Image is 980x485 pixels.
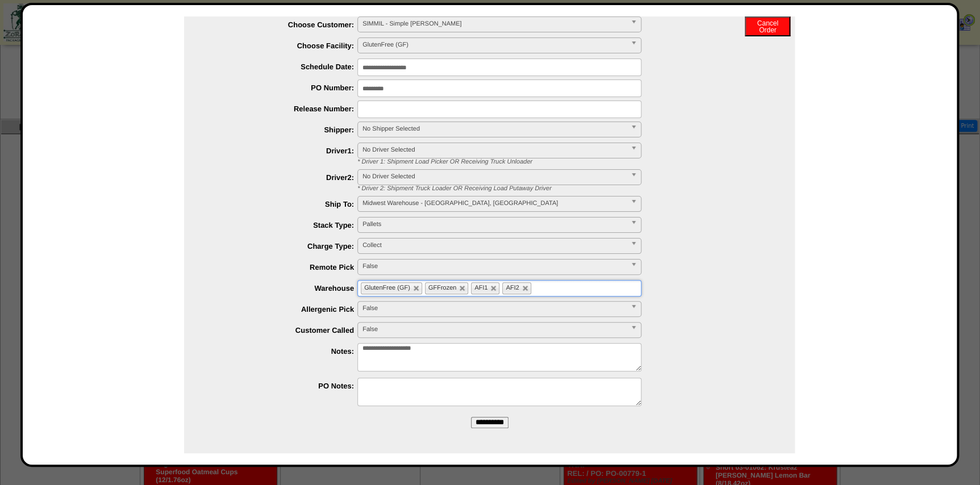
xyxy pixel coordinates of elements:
[362,143,626,157] span: No Driver Selected
[207,62,357,71] label: Schedule Date:
[207,41,357,50] label: Choose Facility:
[207,83,357,92] label: PO Number:
[362,260,626,273] span: False
[349,158,795,165] div: * Driver 1: Shipment Load Picker OR Receiving Truck Unloader
[207,347,357,356] label: Notes:
[362,218,626,231] span: Pallets
[474,285,487,291] span: AFI1
[207,173,357,182] label: Driver2:
[207,104,357,113] label: Release Number:
[364,285,410,291] span: GlutenFree (GF)
[207,382,357,390] label: PO Notes:
[207,242,357,250] label: Charge Type:
[207,305,357,313] label: Allergenic Pick
[506,285,519,291] span: AFI2
[207,263,357,271] label: Remote Pick
[362,170,626,183] span: No Driver Selected
[362,302,626,315] span: False
[362,239,626,252] span: Collect
[428,285,457,291] span: GFFrozen
[362,122,626,136] span: No Shipper Selected
[207,284,357,292] label: Warehouse
[362,323,626,336] span: False
[362,38,626,52] span: GlutenFree (GF)
[207,326,357,335] label: Customer Called
[207,221,357,229] label: Stack Type:
[349,185,795,192] div: * Driver 2: Shipment Truck Loader OR Receiving Load Putaway Driver
[362,17,626,31] span: SIMMIL - Simple [PERSON_NAME]
[207,200,357,208] label: Ship To:
[207,126,357,134] label: Shipper:
[362,196,626,210] span: Midwest Warehouse - [GEOGRAPHIC_DATA], [GEOGRAPHIC_DATA]
[207,147,357,155] label: Driver1:
[207,20,357,29] label: Choose Customer:
[745,16,790,36] button: CancelOrder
